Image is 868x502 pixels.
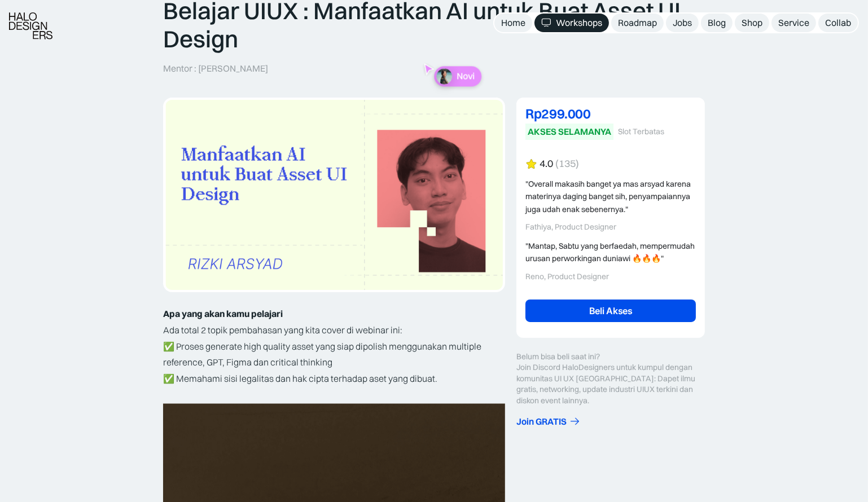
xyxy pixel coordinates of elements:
a: Jobs [666,14,699,32]
a: Beli Akses [525,300,696,322]
strong: Apa yang akan kamu pelajari [163,308,283,319]
div: "Mantap, Sabtu yang berfaedah, mempermudah urusan perworkingan duniawi 🔥🔥🔥" [525,240,696,265]
a: Blog [701,14,733,32]
div: Join GRATIS [516,416,567,428]
p: ✅ Proses generate high quality asset yang siap dipolish menggunakan multiple reference, GPT, Figm... [163,338,505,387]
div: Home [501,17,525,29]
div: 4.0 [540,158,553,170]
a: Home [494,14,532,32]
div: Shop [742,17,762,29]
div: Roadmap [618,17,657,29]
div: Workshops [556,17,602,29]
div: (135) [555,158,579,170]
a: Workshops [534,14,609,32]
div: Jobs [673,17,692,29]
p: Ada total 2 topik pembahasan yang kita cover di webinar ini: [163,322,505,338]
a: Shop [735,14,769,32]
p: Mentor : [PERSON_NAME] [163,63,268,74]
p: Novi [457,71,475,82]
div: Reno, Product Designer [525,272,696,281]
div: Collab [825,17,851,29]
p: ‍ [163,387,505,403]
div: Fathiya, Product Designer [525,222,696,232]
div: Slot Terbatas [618,127,664,136]
div: Service [778,17,809,29]
div: "Overall makasih banget ya mas arsyad karena materinya daging banget sih, penyampaiannya juga uda... [525,178,696,215]
div: Rp299.000 [525,107,696,120]
a: Join GRATIS [516,416,705,428]
a: Service [771,14,816,32]
div: Blog [708,17,726,29]
div: Belum bisa beli saat ini? Join Discord HaloDesigners untuk kumpul dengan komunitas UI UX [GEOGRAP... [516,351,705,407]
a: Collab [818,14,858,32]
div: AKSES SELAMANYA [528,126,611,138]
a: Roadmap [611,14,664,32]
